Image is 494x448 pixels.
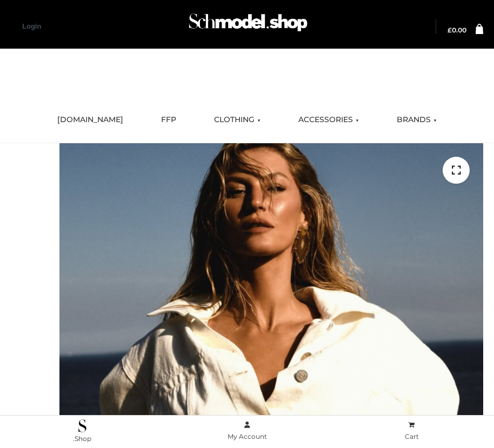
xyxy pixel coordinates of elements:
a: My Account [165,419,330,443]
a: CLOTHING [206,108,269,132]
span: £ [448,26,452,34]
span: .Shop [73,434,91,443]
a: Schmodel Admin 964 [184,9,310,44]
a: BRANDS [389,108,445,132]
span: My Account [228,432,267,440]
span: Cart [405,432,419,440]
img: .Shop [78,419,86,432]
img: Schmodel Admin 964 [186,6,310,44]
bdi: 0.00 [448,26,466,34]
a: Cart [329,419,494,443]
a: ACCESSORIES [290,108,367,132]
a: FFP [153,108,184,132]
a: £0.00 [448,27,466,34]
a: Login [22,22,41,30]
a: [DOMAIN_NAME] [49,108,131,132]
